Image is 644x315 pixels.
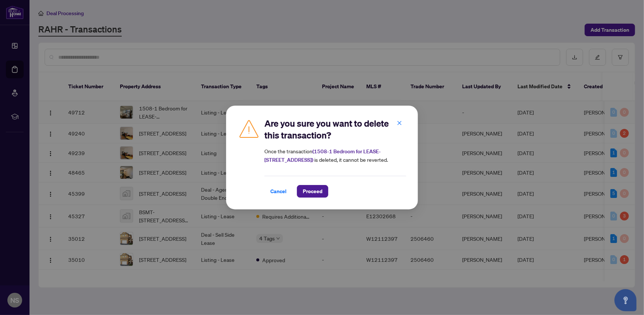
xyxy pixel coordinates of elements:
button: Cancel [264,185,292,198]
span: Proceed [303,185,322,197]
span: Cancel [270,185,287,197]
article: Once the transaction is deleted, it cannot be reverted. [264,147,406,164]
button: Proceed [297,185,328,198]
strong: ( 1508-1 Bedroom for LEASE-[STREET_ADDRESS] ) [264,148,381,163]
span: close [397,120,402,126]
h2: Are you sure you want to delete this transaction? [264,117,406,141]
button: Open asap [614,289,637,311]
